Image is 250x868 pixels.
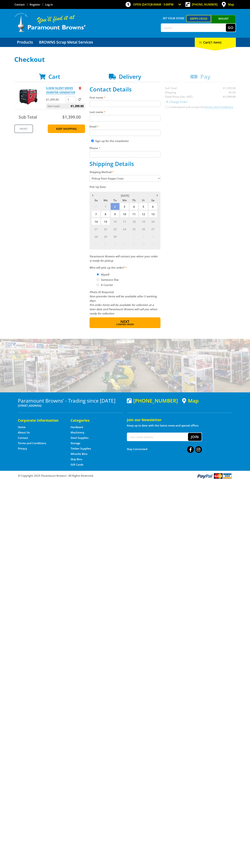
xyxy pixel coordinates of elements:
[71,436,88,440] a: Go to the Steel Supplies page
[14,13,86,32] img: Paramount Browns'
[62,114,81,120] span: $1,399.00
[129,210,138,218] span: 11
[90,124,160,129] label: Email
[90,86,160,93] h2: Contact Details
[210,40,221,44] span: (1 item)
[148,240,157,248] span: 11
[101,210,110,218] span: 8
[91,218,101,225] span: 14
[90,290,157,315] em: Photo ID Required. Non-preorder items will be available after 5 working days Pre-order items will...
[48,73,60,80] span: Cart
[46,103,85,109] p: Item total:
[119,73,141,80] span: Delivery
[182,398,199,404] a: View a map of Gepps Cross location
[90,160,160,167] h2: Shipping Details
[139,225,148,233] span: 26
[120,203,129,210] span: 3
[129,233,138,240] span: 2
[139,203,148,210] span: 5
[18,418,63,423] h5: Corporate Information
[97,323,153,326] span: Confirm order
[101,225,110,233] span: 22
[18,436,28,440] a: Go to the Contact page
[90,185,160,189] label: Pick Up Date
[120,240,129,248] span: 8
[120,233,129,240] span: 1
[90,265,160,270] label: Who will pick up the order?
[127,445,202,453] div: Stay Connected
[71,457,82,461] a: Go to the Skip Bins page
[100,271,111,278] label: Myself
[110,203,120,210] span: 2
[90,95,160,100] label: First name
[18,425,26,429] a: Go to the Home page
[161,24,226,32] input: Search
[148,233,157,240] span: 4
[148,225,157,233] span: 27
[148,218,157,225] span: 20
[120,198,129,203] span: We
[110,198,120,203] span: Tu
[14,473,236,479] div: ® Copyright 2025 Paramount Browns'. All Rights Reserved.
[161,15,186,21] span: Set your store
[101,218,110,225] span: 15
[71,441,80,445] a: Go to the Storage page
[148,203,157,210] span: 6
[14,3,25,6] a: Go to the Contact page
[121,194,129,197] span: [DATE]
[188,433,202,441] button: Join
[91,240,101,248] span: 5
[100,282,114,288] label: A Courier
[186,15,211,22] a: Gepps Cross
[110,233,120,240] span: 30
[14,56,236,63] h1: Checkout
[129,203,138,210] span: 4
[129,225,138,233] span: 25
[71,425,83,429] a: Go to the Hardware page
[101,198,110,203] span: Mo
[91,225,101,233] span: 21
[151,3,174,6] span: 8:00am - 5:00pm
[226,24,236,32] button: Go
[129,198,138,203] span: Th
[110,218,120,225] span: 16
[195,38,236,47] div: Cart
[18,398,123,403] h3: Paramount Browns' - Trading since [DATE]
[91,203,101,210] span: 31
[90,101,160,107] input: Please enter your first name.
[101,203,110,210] span: 1
[127,398,178,403] div: [PHONE_NUMBER]
[129,218,138,225] span: 18
[90,115,160,121] input: Please enter your last name.
[91,198,101,203] span: Su
[14,124,33,133] a: Print
[148,210,157,218] span: 13
[139,240,148,248] span: 10
[90,129,160,136] input: Please enter your email address.
[129,240,138,248] span: 9
[45,3,53,6] a: Log in
[110,240,120,248] span: 7
[127,423,232,428] p: Keep up to date with the latest news and special offers.
[71,463,83,467] a: Go to the Gift Cards page
[71,431,84,434] a: Go to the Machinery page
[19,114,37,120] span: Sub Total
[18,447,27,450] a: Go to the Privacy page
[30,3,40,6] a: Go to the registration page
[18,403,123,408] p: [STREET_ADDRESS]
[90,146,160,150] label: Phone
[18,441,46,445] a: Go to the Terms and Conditions page
[91,210,101,218] span: 7
[36,38,96,47] a: Go to the BROWNS Scrap Metal Services page
[90,151,160,158] input: Please enter your telephone number.
[95,139,129,143] label: Sign up for the newsletter
[120,319,129,324] span: Next
[90,170,160,174] label: Shipping Method
[48,124,85,133] a: Keep Shopping
[139,218,148,225] span: 19
[18,431,30,434] a: Go to the About Us page
[91,233,101,240] span: 28
[101,240,110,248] span: 6
[133,3,174,6] span: OPEN [DATE]
[120,225,129,233] span: 24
